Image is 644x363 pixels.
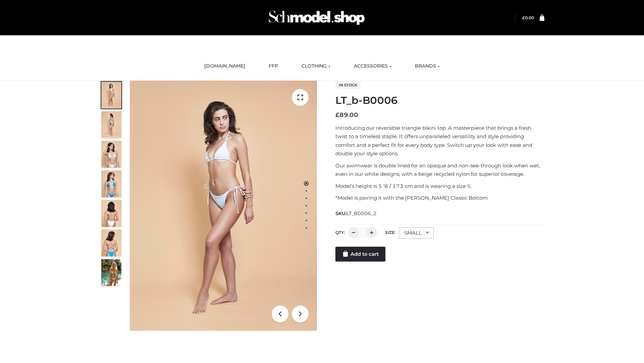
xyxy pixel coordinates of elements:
[522,15,525,20] span: £
[130,81,317,331] img: LT_b-B0006
[101,141,121,168] img: ArielClassicBikiniTop_CloudNine_AzureSky_OW114ECO_3-scaled.jpg
[335,182,544,191] p: Model’s height is 5 ‘8 / 173 cm and is wearing a size S.
[335,209,377,217] span: SKU:
[101,111,121,138] img: ArielClassicBikiniTop_CloudNine_AzureSky_OW114ECO_2-scaled.jpg
[522,15,534,20] a: £0.00
[410,59,445,74] a: BRANDS
[101,230,121,256] img: ArielClassicBikiniTop_CloudNine_AzureSky_OW114ECO_8-scaled.jpg
[522,15,534,20] bdi: 0.00
[101,259,121,286] img: Arieltop_CloudNine_AzureSky2.jpg
[266,4,367,31] img: Schmodel Admin 964
[346,210,377,216] span: LT_B0006_2
[399,227,434,239] div: SMALL
[264,59,283,74] a: FFP
[101,170,121,197] img: ArielClassicBikiniTop_CloudNine_AzureSky_OW114ECO_4-scaled.jpg
[101,200,121,227] img: ArielClassicBikiniTop_CloudNine_AzureSky_OW114ECO_7-scaled.jpg
[199,59,250,74] a: [DOMAIN_NAME]
[335,111,358,119] bdi: 89.00
[349,59,396,74] a: ACCESSORIES
[335,94,544,107] h1: LT_b-B0006
[335,81,361,89] span: In stock
[101,82,121,109] img: ArielClassicBikiniTop_CloudNine_AzureSky_OW114ECO_1-scaled.jpg
[335,161,544,178] p: Our swimwear is double lined for an opaque and non-see-through look when wet, even in our white d...
[335,194,544,202] p: *Model is pairing it with the [PERSON_NAME] Classic Bottom
[335,111,339,119] span: £
[335,230,345,235] label: QTY:
[297,59,335,74] a: CLOTHING
[335,247,385,261] a: Add to cart
[335,124,544,158] p: Introducing our reversible triangle bikini top. A masterpiece that brings a fresh twist to a time...
[385,230,395,235] label: Size:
